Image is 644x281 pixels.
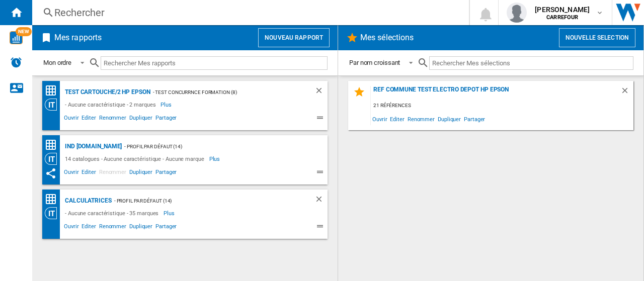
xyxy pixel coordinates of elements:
div: Rechercher [54,6,443,20]
span: Plus [209,153,222,165]
div: Vision Catégorie [45,99,62,111]
span: Editer [80,167,97,179]
img: wise-card.svg [10,31,23,44]
span: Dupliquer [128,113,154,125]
h2: Mes rapports [52,28,104,47]
div: Matrice des prix [45,84,62,97]
div: Supprimer [314,195,328,207]
input: Rechercher Mes sélections [429,56,633,70]
div: Vision Catégorie [45,207,62,219]
div: Vision Catégorie [45,153,62,165]
input: Rechercher Mes rapports [101,56,328,70]
span: Renommer [98,113,128,125]
div: Matrice des prix [45,193,62,206]
div: Ref commune test electro depot HP EPSON [371,86,620,100]
ng-md-icon: Ce rapport a été partagé avec vous [45,167,57,179]
span: Plus [160,99,173,111]
div: Mon ordre [43,59,71,66]
span: Plus [164,207,176,219]
span: Renommer [98,222,128,234]
span: Ouvrir [371,112,388,126]
span: Ouvrir [62,222,80,234]
div: - Aucune caractéristique - 35 marques [62,207,164,219]
span: Ouvrir [62,167,80,179]
div: Ind [DOMAIN_NAME] [62,140,122,153]
div: 14 catalogues - Aucune caractéristique - Aucune marque [62,153,209,165]
img: alerts-logo.svg [10,56,22,68]
div: TEST Cartouche/2 HP EPSON [62,86,150,99]
span: Partager [154,113,178,125]
span: Partager [154,222,178,234]
div: - TEST CONCURRNCE FORMATION (8) [150,86,294,99]
div: Supprimer [620,86,633,100]
span: Partager [154,167,178,179]
span: [PERSON_NAME] [535,5,590,15]
span: Renommer [406,112,436,126]
div: Calculatrices [62,195,112,207]
span: Dupliquer [436,112,462,126]
div: - Aucune caractéristique - 2 marques [62,99,160,111]
span: Dupliquer [128,222,154,234]
img: profile.jpg [507,3,527,23]
h2: Mes sélections [358,28,416,47]
div: Supprimer [314,86,328,99]
div: 21 références [371,100,633,112]
button: Nouveau rapport [258,28,330,47]
span: Renommer [98,167,128,179]
button: Nouvelle selection [559,28,635,47]
span: Editer [80,222,97,234]
div: Par nom croissant [349,59,400,66]
div: - Profil par défaut (14) [122,140,307,153]
b: CARREFOUR [546,14,578,21]
span: Partager [462,112,487,126]
span: Editer [388,112,406,126]
span: Editer [80,113,97,125]
div: Matrice des prix [45,139,62,151]
span: NEW [16,27,32,36]
span: Dupliquer [128,167,154,179]
span: Ouvrir [62,113,80,125]
div: - Profil par défaut (14) [112,195,294,207]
